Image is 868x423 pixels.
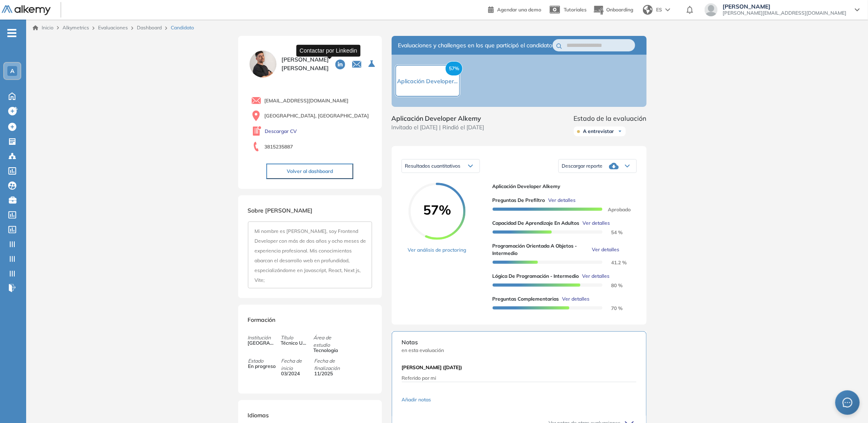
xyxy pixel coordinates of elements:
[559,295,590,303] button: Ver detalles
[248,412,269,419] span: Idiomas
[10,68,14,74] span: A
[402,396,431,403] span: Añadir notas
[281,357,314,372] span: Fecha de inicio
[265,112,369,120] span: [GEOGRAPHIC_DATA], [GEOGRAPHIC_DATA]
[562,163,603,169] span: Descargar reporte
[493,183,630,190] span: Aplicación Developer Alkemy
[266,164,353,179] button: Volver al dashboard
[313,334,346,349] span: Área de estudio
[488,4,541,14] a: Agendar una demo
[592,246,619,253] span: Ver detalles
[297,44,361,56] div: Contactar por Linkedin
[392,123,484,132] span: Invitado el [DATE] | Rindió el [DATE]
[265,128,297,135] a: Descargar CV
[545,197,576,204] button: Ver detalles
[2,5,51,16] img: Logo
[402,347,636,354] span: en esta evaluación
[493,242,589,257] span: Programación Orientada a Objetos - Intermedio
[606,7,633,13] span: Onboarding
[723,10,847,16] span: [PERSON_NAME][EMAIL_ADDRESS][DOMAIN_NAME]
[549,197,576,204] span: Ver detalles
[601,282,623,288] span: 80 %
[562,295,590,303] span: Ver detalles
[313,347,341,354] span: Tecnología
[601,229,623,235] span: 54 %
[402,386,636,413] button: Añadir notas
[281,334,313,341] span: Título
[365,57,380,71] button: Seleccione la evaluación activa
[405,163,461,169] span: Resultados cuantitativos
[601,305,623,311] span: 70 %
[582,272,610,280] span: Ver detalles
[601,206,631,213] span: Aprobado
[843,398,853,408] span: message
[398,41,553,50] span: Evaluaciones y challenges en los que participó el candidato
[98,24,128,31] a: Evaluaciones
[579,272,610,280] button: Ver detalles
[62,24,89,31] span: Alkymetrics
[493,295,559,303] span: Preguntas complementarias
[497,7,541,13] span: Agendar una demo
[583,219,610,227] span: Ver detalles
[723,3,847,10] span: [PERSON_NAME]
[265,97,349,104] span: [EMAIL_ADDRESS][DOMAIN_NAME]
[248,207,313,214] span: Sobre [PERSON_NAME]
[171,24,194,31] span: Candidato
[493,197,545,204] span: Preguntas de Prefiltro
[618,129,623,134] img: Ícono de flecha
[248,316,276,323] span: Formación
[564,7,587,13] span: Tutoriales
[402,338,636,347] span: Notas
[593,1,633,19] button: Onboarding
[408,246,466,254] a: Ver análisis de proctoring
[314,370,342,377] span: 11/2025
[314,357,347,372] span: Fecha de finalización
[397,78,458,85] span: Aplicación Developer...
[402,374,636,382] p: Referido por mi
[656,6,662,13] span: ES
[7,32,16,34] i: -
[583,128,614,135] span: A entrevistar
[580,219,610,227] button: Ver detalles
[248,363,276,370] span: En progreso
[137,24,162,31] a: Dashboard
[445,61,463,76] span: 57%
[248,49,278,79] img: PROFILE_MENU_LOGO_USER
[248,357,281,365] span: Estado
[601,259,627,266] span: 41.2 %
[281,55,329,73] span: [PERSON_NAME] [PERSON_NAME]
[589,246,619,253] button: Ver detalles
[281,370,309,377] span: 03/2024
[493,272,579,280] span: Lógica de Programación - Intermedio
[643,5,653,15] img: world
[392,113,484,123] span: Aplicación Developer Alkemy
[248,339,276,347] span: [GEOGRAPHIC_DATA]
[574,113,647,123] span: Estado de la evaluación
[248,334,281,341] span: Institución
[255,228,366,283] span: Mi nombre es [PERSON_NAME], soy Frontend Developer con más de dos años y ocho meses de experienci...
[402,364,462,371] span: [PERSON_NAME] ([DATE])
[33,24,54,31] a: Inicio
[281,339,308,347] span: Técnico Universitario en Programación
[264,143,293,151] span: 3815235887
[408,203,466,216] span: 57%
[665,8,670,11] img: arrow
[493,219,580,227] span: Capacidad de Aprendizaje en Adultos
